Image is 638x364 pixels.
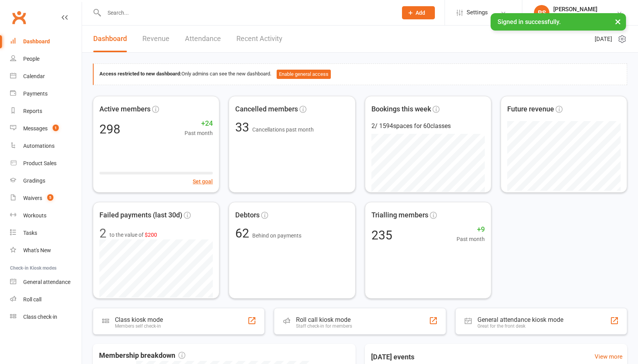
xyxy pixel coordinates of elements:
[252,126,314,133] span: Cancellations past month
[296,316,352,323] div: Roll call kiosk mode
[595,34,612,44] span: [DATE]
[371,104,431,115] span: Bookings this week
[23,247,51,253] div: What's New
[99,227,106,239] div: 2
[10,291,82,308] a: Roll call
[23,38,50,44] div: Dashboard
[498,18,561,26] span: Signed in successfully.
[10,224,82,242] a: Tasks
[235,120,252,135] span: 33
[23,91,48,97] div: Payments
[23,230,37,236] div: Tasks
[235,104,298,115] span: Cancelled members
[553,6,601,13] div: [PERSON_NAME]
[467,4,488,21] span: Settings
[23,296,41,302] div: Roll call
[235,226,252,241] span: 62
[236,26,282,52] a: Recent Activity
[10,190,82,207] a: Waivers 5
[252,232,301,239] span: Behind on payments
[10,308,82,326] a: Class kiosk mode
[23,56,39,62] div: People
[235,210,260,221] span: Debtors
[47,194,53,201] span: 5
[365,350,421,364] h3: [DATE] events
[10,120,82,137] a: Messages 1
[93,26,127,52] a: Dashboard
[371,121,485,131] div: 2 / 1594 spaces for 60 classes
[99,350,185,361] span: Membership breakdown
[23,160,56,166] div: Product Sales
[10,103,82,120] a: Reports
[115,316,163,323] div: Class kiosk mode
[534,5,549,21] div: RS
[99,71,181,77] strong: Access restricted to new dashboard:
[99,70,621,79] div: Only admins can see the new dashboard.
[23,212,46,219] div: Workouts
[457,235,485,243] span: Past month
[553,13,601,20] div: Double Dragon Gym
[23,108,42,114] div: Reports
[10,33,82,50] a: Dashboard
[145,232,157,238] span: $200
[595,352,623,361] a: View more
[402,6,435,19] button: Add
[10,68,82,85] a: Calendar
[102,7,392,18] input: Search...
[115,323,163,329] div: Members self check-in
[99,123,120,135] div: 298
[193,177,213,186] button: Set goal
[371,210,428,221] span: Trialling members
[99,210,182,221] span: Failed payments (last 30d)
[109,231,157,239] span: to the value of
[185,129,213,137] span: Past month
[185,118,213,129] span: +24
[23,125,48,132] div: Messages
[23,279,70,285] div: General attendance
[10,85,82,103] a: Payments
[23,195,42,201] div: Waivers
[277,70,331,79] button: Enable general access
[10,155,82,172] a: Product Sales
[10,172,82,190] a: Gradings
[99,104,151,115] span: Active members
[23,314,57,320] div: Class check-in
[10,273,82,291] a: General attendance kiosk mode
[371,229,392,241] div: 235
[457,224,485,235] span: +9
[477,316,563,323] div: General attendance kiosk mode
[416,10,425,16] span: Add
[53,125,59,131] span: 1
[10,242,82,259] a: What's New
[23,73,45,79] div: Calendar
[142,26,169,52] a: Revenue
[477,323,563,329] div: Great for the front desk
[10,207,82,224] a: Workouts
[10,137,82,155] a: Automations
[9,8,29,27] a: Clubworx
[23,143,55,149] div: Automations
[23,178,45,184] div: Gradings
[611,13,625,30] button: ×
[185,26,221,52] a: Attendance
[296,323,352,329] div: Staff check-in for members
[507,104,554,115] span: Future revenue
[10,50,82,68] a: People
